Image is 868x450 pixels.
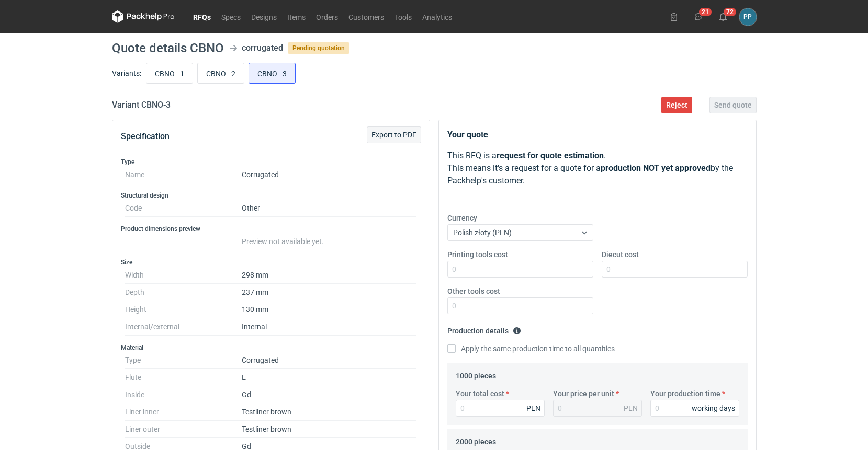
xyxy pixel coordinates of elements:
[650,400,739,417] input: 0
[288,42,349,54] span: Pending quotation
[242,42,283,54] div: corrugated
[121,158,421,166] h3: Type
[242,421,417,438] dd: Testliner brown
[242,386,417,403] dd: Gd
[526,403,540,413] div: PLN
[650,388,720,399] label: Your production time
[692,403,735,413] div: working days
[553,388,614,399] label: Your price per unit
[714,101,752,109] span: Send quote
[121,191,421,200] h3: Structural design
[447,249,508,260] label: Printing tools cost
[121,225,421,233] h3: Product dimensions preview
[447,130,488,140] strong: Your quote
[602,261,748,278] input: 0
[343,10,389,23] a: Customers
[112,42,224,54] h1: Quote details CBNO
[311,10,343,23] a: Orders
[242,318,417,336] dd: Internal
[125,386,242,403] dt: Inside
[246,10,282,23] a: Designs
[242,352,417,369] dd: Corrugated
[125,403,242,421] dt: Liner inner
[112,99,171,111] h2: Variant CBNO - 3
[125,267,242,284] dt: Width
[125,200,242,217] dt: Code
[125,318,242,336] dt: Internal/external
[371,131,416,139] span: Export to PDF
[497,151,604,160] strong: request for quote estimation
[242,267,417,284] dd: 298 mm
[112,68,141,78] label: Variants:
[282,10,311,23] a: Items
[146,63,193,84] label: CBNO - 1
[125,421,242,438] dt: Liner outer
[242,369,417,386] dd: E
[739,8,757,26] button: PP
[447,297,593,314] input: 0
[242,284,417,301] dd: 237 mm
[125,352,242,369] dt: Type
[367,126,421,143] button: Export to PDF
[624,403,638,413] div: PLN
[121,124,170,149] button: Specification
[666,101,687,109] span: Reject
[249,63,296,84] label: CBNO - 3
[456,433,496,446] legend: 2000 pieces
[690,8,707,25] button: 21
[709,97,757,113] button: Send quote
[447,286,500,296] label: Other tools cost
[602,249,639,260] label: Diecut cost
[242,237,324,246] span: Preview not available yet.
[112,10,175,23] svg: Packhelp Pro
[661,97,692,113] button: Reject
[447,149,748,187] p: This RFQ is a . This means it's a request for a quote for a by the Packhelp's customer.
[456,388,504,399] label: Your total cost
[242,200,417,217] dd: Other
[447,343,615,354] label: Apply the same production time to all quantities
[739,8,757,26] div: Paweł Puch
[715,8,731,25] button: 72
[216,10,246,23] a: Specs
[389,10,417,23] a: Tools
[125,301,242,318] dt: Height
[417,10,457,23] a: Analytics
[125,284,242,301] dt: Depth
[125,166,242,183] dt: Name
[242,301,417,318] dd: 130 mm
[601,163,711,173] strong: production NOT yet approved
[447,322,521,335] legend: Production details
[197,63,244,84] label: CBNO - 2
[456,400,545,417] input: 0
[242,403,417,421] dd: Testliner brown
[121,343,421,352] h3: Material
[456,367,496,380] legend: 1000 pieces
[447,261,593,278] input: 0
[125,369,242,386] dt: Flute
[453,228,512,237] span: Polish złoty (PLN)
[242,166,417,183] dd: Corrugated
[447,213,477,223] label: Currency
[188,10,216,23] a: RFQs
[121,258,421,267] h3: Size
